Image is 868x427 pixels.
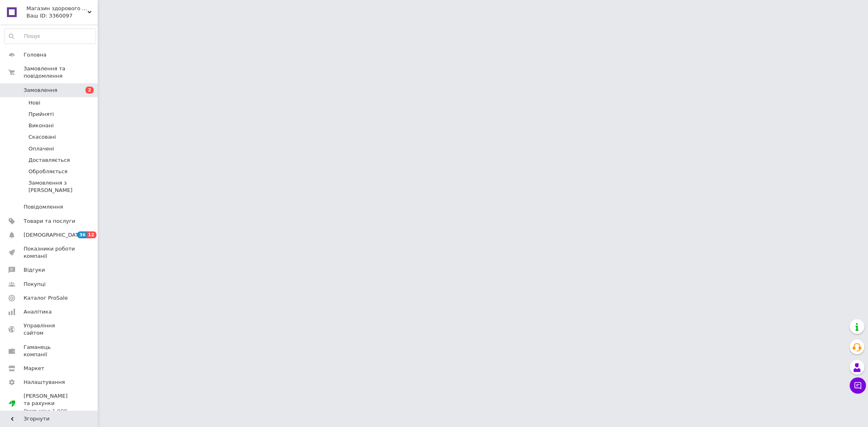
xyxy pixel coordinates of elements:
[28,145,54,152] span: Оплачені
[24,87,57,94] span: Замовлення
[26,12,98,20] div: Ваш ID: 3360097
[24,379,65,386] span: Налаштування
[28,99,40,107] span: Нові
[28,157,70,164] span: Доставляється
[24,266,45,274] span: Відгуки
[24,365,44,372] span: Маркет
[77,231,87,238] span: 36
[24,294,68,302] span: Каталог ProSale
[28,122,54,129] span: Виконані
[850,377,866,394] button: Чат з покупцем
[24,392,75,415] span: [PERSON_NAME] та рахунки
[24,51,46,59] span: Головна
[4,29,96,44] input: Пошук
[24,65,98,80] span: Замовлення та повідомлення
[24,407,75,415] div: Prom мікс 1 000
[24,322,75,337] span: Управління сайтом
[26,5,87,12] span: Магазин здорового харчування Кориsно
[24,308,52,316] span: Аналітика
[85,87,94,94] span: 2
[24,218,75,225] span: Товари та послуги
[24,245,75,260] span: Показники роботи компанії
[28,133,56,141] span: Скасовані
[24,203,63,211] span: Повідомлення
[87,231,96,238] span: 12
[24,281,46,288] span: Покупці
[28,179,95,194] span: Замовлення з [PERSON_NAME]
[24,231,84,239] span: [DEMOGRAPHIC_DATA]
[24,344,75,358] span: Гаманець компанії
[28,168,68,175] span: Обробляється
[28,111,54,118] span: Прийняті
